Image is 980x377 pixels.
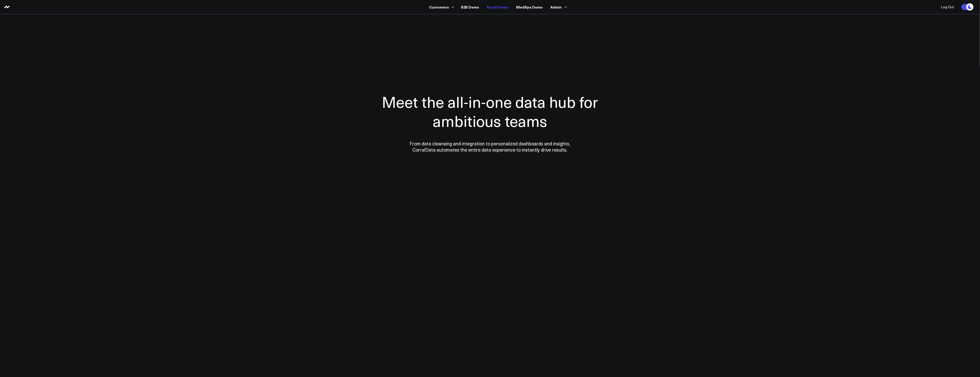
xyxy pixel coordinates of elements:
a: Retail Demo [487,2,508,12]
a: Customers [429,2,453,12]
p: From data cleansing and integration to personalized dashboards and insights, CorralData automates... [399,141,582,153]
h1: Meet the all-in-one data hub for ambitious teams [364,92,616,130]
a: MedSpa Demo [516,2,543,12]
a: B2B Demo [461,2,479,12]
a: Admin [550,2,566,12]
